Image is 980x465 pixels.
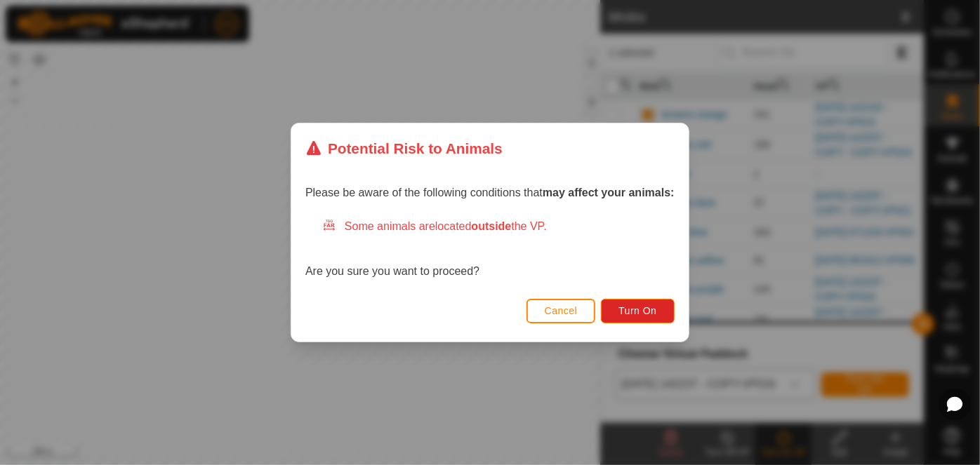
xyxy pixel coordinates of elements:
[472,220,512,232] strong: outside
[305,218,675,280] div: Are you sure you want to proceed?
[322,218,675,235] div: Some animals are
[543,187,675,198] strong: may affect your animals:
[602,299,675,323] button: Turn On
[545,305,578,316] span: Cancel
[305,187,675,198] span: Please be aware of the following conditions that
[305,137,503,159] div: Potential Risk to Animals
[435,220,547,232] span: located the VP.
[619,305,657,316] span: Turn On
[527,299,596,323] button: Cancel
